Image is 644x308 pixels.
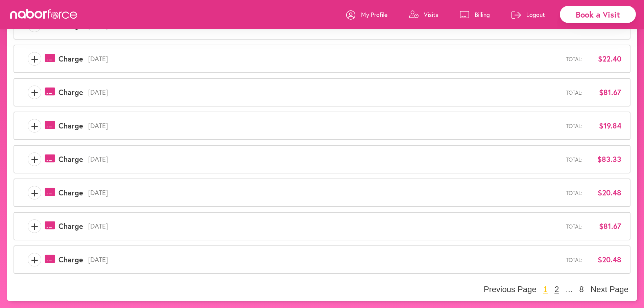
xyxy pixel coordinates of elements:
span: Charge [58,255,83,264]
button: Previous Page [482,284,539,294]
span: [DATE] [83,55,566,63]
span: Charge [58,188,83,197]
span: [DATE] [83,189,566,197]
span: Total: [566,223,582,230]
span: Charge [58,54,83,63]
span: + [28,119,41,133]
button: ... [564,284,575,294]
button: 2 [552,284,561,294]
span: $20.48 [588,255,621,264]
span: Charge [58,222,83,231]
a: Billing [460,4,490,25]
span: Total: [566,89,582,96]
span: [DATE] [83,256,566,264]
span: $81.67 [588,88,621,97]
span: + [28,19,41,32]
span: Total: [566,123,582,129]
button: 8 [577,284,586,294]
span: + [28,152,41,166]
a: Visits [409,4,438,25]
span: $83.33 [588,155,621,164]
p: Billing [475,10,490,19]
span: [DATE] [83,222,566,230]
p: Visits [424,10,438,19]
a: Logout [511,4,545,25]
button: Next Page [589,284,630,294]
span: $81.67 [588,222,621,231]
span: + [28,186,41,199]
span: Total: [566,56,582,62]
span: + [28,253,41,266]
span: + [28,86,41,99]
span: Charge [58,121,83,130]
span: $22.40 [588,54,621,63]
span: [DATE] [83,122,566,130]
p: My Profile [361,10,387,19]
span: Total: [566,156,582,163]
p: Logout [526,10,545,19]
span: Charge [58,21,83,30]
div: Book a Visit [560,6,636,23]
a: My Profile [346,4,387,25]
span: + [28,219,41,233]
button: 1 [541,284,550,294]
span: [DATE] [83,88,566,96]
span: $19.84 [588,121,621,130]
span: + [28,52,41,66]
span: [DATE] [83,155,566,163]
span: Charge [58,88,83,97]
span: Total: [566,257,582,263]
span: $20.48 [588,188,621,197]
span: Total: [566,190,582,196]
span: Charge [58,155,83,164]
